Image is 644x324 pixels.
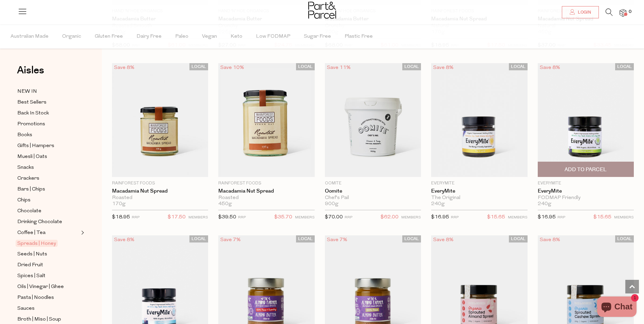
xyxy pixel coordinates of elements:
[62,25,81,49] span: Organic
[17,261,43,269] span: Dried Fruit
[17,283,79,291] a: Oils | Vinegar | Ghee
[431,63,527,177] img: EveryMite
[238,216,246,219] small: RRP
[17,98,47,107] span: Best Sellers
[615,63,634,70] span: LOCAL
[17,207,79,215] a: Chocolate
[17,98,79,107] a: Best Sellers
[325,188,421,194] a: Oomite
[17,164,34,172] span: Snacks
[304,25,331,49] span: Sugar Free
[17,283,64,291] span: Oils | Vinegar | Ghee
[345,216,352,219] small: RRP
[17,175,39,183] span: Crackers
[132,216,140,219] small: RRP
[17,229,79,237] a: Coffee | Tea
[256,25,290,49] span: Low FODMAP
[431,201,445,207] span: 240g
[17,218,62,226] span: Drinking Chocolate
[538,201,551,207] span: 240g
[431,235,456,245] div: Save 8%
[381,213,399,222] span: $62.00
[218,201,232,207] span: 450g
[218,180,314,186] p: Rainforest Foods
[17,272,45,280] span: Spices | Salt
[593,213,611,222] span: $15.65
[325,180,421,186] p: Oomite
[218,195,314,201] div: Roasted
[538,215,556,220] span: $16.95
[218,215,236,220] span: $39.50
[17,272,79,280] a: Spices | Salt
[17,261,79,269] a: Dried Fruit
[508,216,528,219] small: MEMBERS
[79,229,84,237] button: Expand/Collapse Coffee | Tea
[325,63,421,177] img: Oomite
[17,185,45,194] span: Bars | Chips
[17,163,79,172] a: Snacks
[112,235,136,245] div: Save 8%
[295,216,315,219] small: MEMBERS
[17,239,79,248] a: Spreads | Honey
[17,250,79,258] a: Seeds | Nuts
[218,63,314,177] img: Macadamia Nut Spread
[308,2,336,19] img: Part&Parcel
[17,120,79,128] a: Promotions
[17,88,37,96] span: NEW IN
[17,207,41,215] span: Chocolate
[17,87,79,96] a: NEW IN
[11,25,49,49] span: Australian Made
[538,235,562,245] div: Save 8%
[325,201,338,207] span: 900g
[17,293,79,302] a: Pasta | Noodles
[17,109,79,118] a: Back In Stock
[487,213,505,222] span: $15.65
[627,9,633,15] span: 0
[431,63,456,72] div: Save 8%
[402,235,421,242] span: LOCAL
[17,218,79,226] a: Drinking Chocolate
[112,188,208,194] a: Macadamia Nut Spread
[538,162,634,177] button: Add To Parcel
[538,195,634,201] div: FODMAP Friendly
[614,216,634,219] small: MEMBERS
[325,195,421,201] div: Chef's Pail
[17,174,79,183] a: Crackers
[615,235,634,242] span: LOCAL
[402,63,421,70] span: LOCAL
[576,10,591,15] span: Login
[136,25,162,49] span: Dairy Free
[17,185,79,194] a: Bars | Chips
[17,153,47,161] span: Muesli | Oats
[17,120,45,128] span: Promotions
[189,63,208,70] span: LOCAL
[112,201,126,207] span: 170g
[16,240,58,247] span: Spreads | Honey
[296,235,315,242] span: LOCAL
[296,63,315,70] span: LOCAL
[17,131,79,139] a: Books
[620,9,626,16] a: 0
[325,63,353,72] div: Save 11%
[595,296,639,319] inbox-online-store-chat: Shopify online store chat
[218,188,314,194] a: Macadamia Nut Spread
[218,235,243,245] div: Save 7%
[218,63,246,72] div: Save 10%
[538,180,634,186] p: EveryMite
[345,25,373,49] span: Plastic Free
[431,215,449,220] span: $16.95
[17,142,54,150] span: Gifts | Hampers
[431,188,527,194] a: EveryMite
[431,180,527,186] p: EveryMite
[189,235,208,242] span: LOCAL
[538,63,634,177] img: EveryMite
[562,6,599,18] a: Login
[431,195,527,201] div: The Original
[17,196,31,204] span: Chips
[112,63,208,177] img: Macadamia Nut Spread
[17,305,35,313] span: Sauces
[95,25,123,49] span: Gluten Free
[538,188,634,194] a: EveryMite
[112,195,208,201] div: Roasted
[325,215,343,220] span: $70.00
